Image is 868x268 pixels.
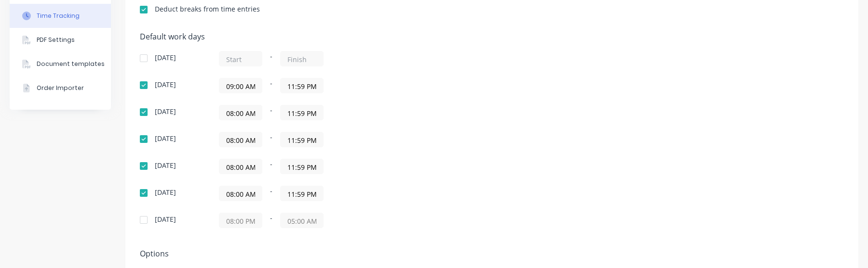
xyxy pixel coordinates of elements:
input: Finish [281,132,323,147]
div: Document templates [37,60,105,68]
input: Start [219,51,262,66]
div: [DATE] [155,189,176,196]
input: Finish [281,186,323,201]
button: PDF Settings [10,28,111,52]
input: Start [219,105,262,120]
div: [DATE] [155,81,176,88]
h5: Default work days [140,32,844,41]
div: - [219,213,460,228]
div: - [219,51,460,66]
div: [DATE] [155,108,176,115]
input: Start [219,78,262,93]
h5: Options [140,249,844,258]
input: Finish [281,105,323,120]
div: [DATE] [155,162,176,169]
div: Time Tracking [37,12,80,20]
div: PDF Settings [37,36,75,44]
input: Start [219,132,262,147]
input: Start [219,159,262,174]
button: Order Importer [10,76,111,100]
input: Finish [281,213,323,228]
div: - [219,159,460,174]
div: Order Importer [37,84,84,92]
div: Deduct breaks from time entries [155,6,260,13]
input: Finish [281,159,323,174]
div: [DATE] [155,54,176,61]
div: [DATE] [155,216,176,223]
input: Finish [281,78,323,93]
div: - [219,105,460,120]
div: [DATE] [155,135,176,142]
button: Time Tracking [10,4,111,28]
button: Document templates [10,52,111,76]
div: - [219,186,460,201]
div: - [219,78,460,93]
input: Finish [281,51,323,66]
input: Start [219,186,262,201]
div: - [219,132,460,147]
input: Start [219,213,262,228]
